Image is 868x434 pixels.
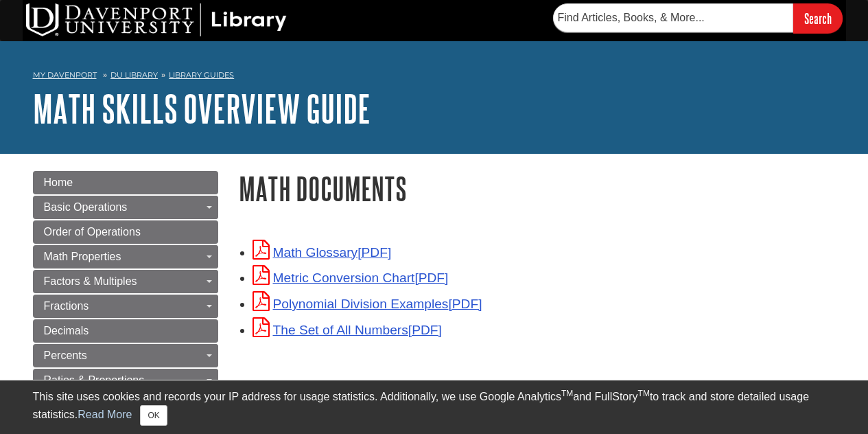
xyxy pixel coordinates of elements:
[169,70,234,80] a: Library Guides
[793,3,843,33] input: Search
[44,251,121,262] span: Math Properties
[33,389,836,426] div: This site uses cookies and records your IP address for usage statistics. Additionally, we use Goo...
[33,69,97,81] a: My Davenport
[44,226,141,238] span: Order of Operations
[33,196,218,219] a: Basic Operations
[33,220,218,244] a: Order of Operations
[253,245,392,260] a: Link opens in new window
[33,66,836,88] nav: breadcrumb
[110,70,158,80] a: DU Library
[44,374,145,386] span: Ratios & Proportions
[44,176,73,188] span: Home
[26,3,287,36] img: DU Library
[33,344,218,367] a: Percents
[239,171,836,206] h1: Math Documents
[33,171,218,194] a: Home
[33,270,218,293] a: Factors & Multiples
[44,300,89,312] span: Fractions
[33,295,218,318] a: Fractions
[44,275,137,287] span: Factors & Multiples
[33,245,218,269] a: Math Properties
[140,405,167,426] button: Close
[561,389,573,398] sup: TM
[33,369,218,392] a: Ratios & Proportions
[638,389,650,398] sup: TM
[78,409,132,420] a: Read More
[33,319,218,343] a: Decimals
[253,323,442,337] a: Link opens in new window
[553,3,793,32] input: Find Articles, Books, & More...
[33,87,371,130] a: Math Skills Overview Guide
[44,350,87,361] span: Percents
[44,325,89,336] span: Decimals
[253,297,482,311] a: Link opens in new window
[253,271,449,285] a: Link opens in new window
[553,3,843,33] form: Searches DU Library's articles, books, and more
[44,201,128,213] span: Basic Operations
